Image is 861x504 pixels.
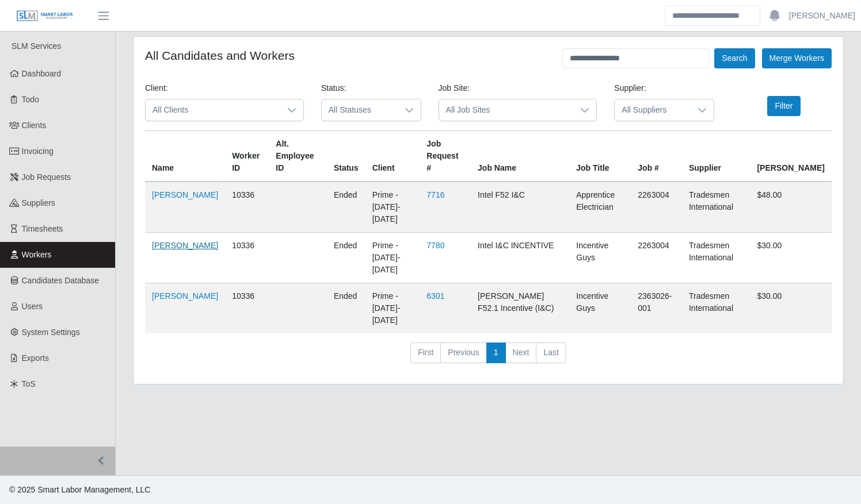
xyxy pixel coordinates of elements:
[322,99,398,121] span: All Statuses
[22,147,54,156] span: Invoicing
[682,182,750,233] td: Tradesmen International
[12,41,61,51] span: SLM Services
[665,6,760,26] input: Search
[767,96,800,116] button: Filter
[22,95,39,104] span: Todo
[146,99,280,121] span: All Clients
[631,131,682,182] th: Job #
[682,233,750,283] td: Tradesmen International
[327,131,365,182] th: Status
[152,190,218,199] a: [PERSON_NAME]
[321,82,346,94] label: Status:
[471,131,569,182] th: Job Name
[569,283,631,334] td: Incentive Guys
[486,343,506,363] a: 1
[225,182,269,233] td: 10336
[145,131,225,182] th: Name
[22,302,43,311] span: Users
[471,233,569,283] td: Intel I&C INCENTIVE
[420,131,471,182] th: Job Request #
[365,182,420,233] td: Prime - [DATE]-[DATE]
[22,379,36,388] span: ToS
[152,241,218,250] a: [PERSON_NAME]
[152,291,218,301] a: [PERSON_NAME]
[22,198,55,207] span: Suppliers
[750,182,832,233] td: $48.00
[569,131,631,182] th: Job Title
[327,283,365,334] td: ended
[225,131,269,182] th: Worker ID
[471,182,569,233] td: Intel F52 I&C
[569,233,631,283] td: Incentive Guys
[569,182,631,233] td: Apprentice Electrician
[22,172,71,182] span: Job Requests
[22,250,52,259] span: Workers
[714,48,755,68] button: Search
[631,283,682,334] td: 2363026-001
[614,82,646,94] label: Supplier:
[22,353,49,363] span: Exports
[145,82,168,94] label: Client:
[762,48,832,68] button: Merge Workers
[439,82,470,94] label: Job Site:
[682,131,750,182] th: Supplier
[615,99,691,121] span: All Suppliers
[365,233,420,283] td: Prime - [DATE]-[DATE]
[682,283,750,334] td: Tradesmen International
[789,10,855,22] a: [PERSON_NAME]
[426,291,444,301] a: 6301
[365,283,420,334] td: Prime - [DATE]-[DATE]
[439,99,574,121] span: All Job Sites
[426,241,444,250] a: 7780
[22,69,62,78] span: Dashboard
[145,343,832,372] nav: pagination
[471,283,569,334] td: [PERSON_NAME] F52.1 Incentive (I&C)
[631,182,682,233] td: 2263004
[225,233,269,283] td: 10336
[750,131,832,182] th: [PERSON_NAME]
[327,233,365,283] td: ended
[225,283,269,334] td: 10336
[631,233,682,283] td: 2263004
[22,328,80,337] span: System Settings
[22,224,63,233] span: Timesheets
[365,131,420,182] th: Client
[22,121,47,130] span: Clients
[750,283,832,334] td: $30.00
[22,276,100,285] span: Candidates Database
[145,48,295,63] h4: All Candidates and Workers
[269,131,327,182] th: Alt. Employee ID
[426,190,444,199] a: 7716
[9,485,150,494] span: © 2025 Smart Labor Management, LLC
[16,10,74,22] img: SLM Logo
[327,182,365,233] td: ended
[750,233,832,283] td: $30.00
